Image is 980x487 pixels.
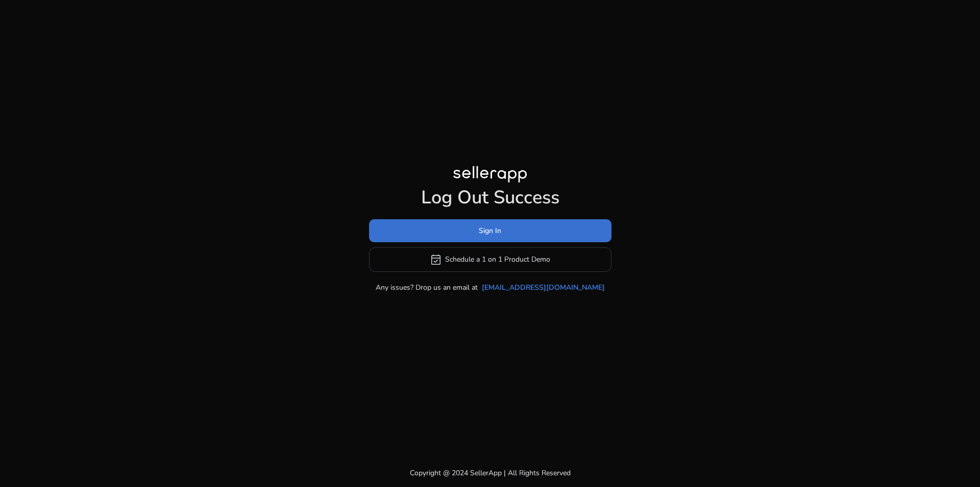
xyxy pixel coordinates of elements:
[430,253,442,266] span: event_available
[479,225,501,236] span: Sign In
[369,219,611,242] button: Sign In
[369,247,611,272] button: event_availableSchedule a 1 on 1 Product Demo
[482,282,605,293] a: [EMAIL_ADDRESS][DOMAIN_NAME]
[369,187,611,208] h1: Log Out Success
[376,282,478,293] p: Any issues? Drop us an email at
